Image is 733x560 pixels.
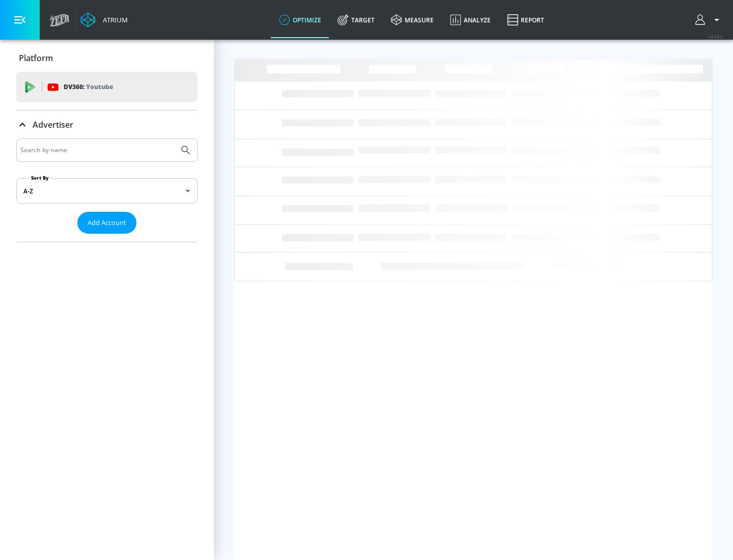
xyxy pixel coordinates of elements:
div: A-Z [16,178,198,204]
div: Atrium [99,15,128,24]
a: optimize [271,2,329,38]
p: DV360: [64,81,113,93]
a: Report [499,2,552,38]
a: Target [329,2,383,38]
a: Atrium [80,12,128,27]
button: Add Account [77,212,136,234]
div: Advertiser [16,138,198,242]
div: Platform [16,44,198,72]
a: measure [383,2,442,38]
nav: list of Advertiser [16,234,198,242]
p: Advertiser [33,119,73,130]
p: Platform [19,52,53,64]
span: Add Account [88,217,126,229]
div: Advertiser [16,110,198,139]
label: Sort By [29,175,51,181]
p: Youtube [86,81,113,92]
input: Search by name [20,144,175,157]
div: DV360: Youtube [16,72,198,102]
a: Analyze [442,2,499,38]
span: v 4.24.0 [709,34,723,39]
